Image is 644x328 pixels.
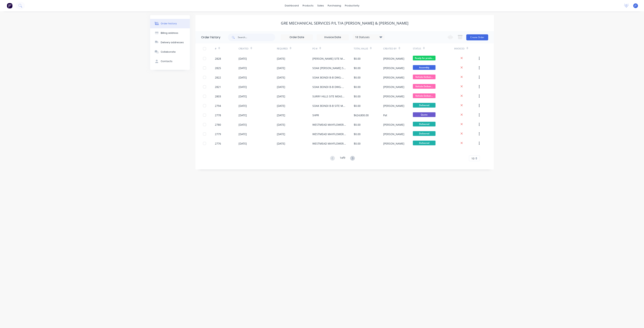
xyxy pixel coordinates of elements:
[277,66,285,70] div: [DATE]
[215,94,221,98] div: 2803
[413,122,436,126] span: Delivered
[215,113,221,117] div: 2778
[239,94,247,98] div: [DATE]
[150,47,190,57] button: Collaborate
[277,123,285,127] div: [DATE]
[413,112,436,117] span: Quote
[454,43,478,54] div: Invoiced
[312,142,346,146] div: WESTMEAD MAYFLOWER BASEMENT - BUILDING 5 RUN D
[466,34,488,40] button: Create Order
[238,34,275,41] input: Search...
[383,66,404,70] div: [PERSON_NAME]
[281,21,408,25] div: GRE Mechanical Services P/L t/a [PERSON_NAME] & [PERSON_NAME]
[215,142,221,146] div: 2776
[353,35,385,39] div: 18 Statuses
[150,28,190,38] button: Billing address
[239,57,247,61] div: [DATE]
[454,47,465,50] div: Invoiced
[7,3,12,8] img: Factory
[312,57,346,61] div: [PERSON_NAME] SITE MEASURES
[201,35,220,40] div: Order history
[354,66,361,70] div: $0.00
[312,66,346,70] div: SOAK [PERSON_NAME] SITE MEASURES [DATE]
[413,65,436,70] span: Assembly
[312,94,346,98] div: SURRY HILLS SITE MEASURES [DATE]
[383,43,413,54] div: Created By
[215,104,221,108] div: 2794
[150,38,190,47] button: Delivery addresses
[413,103,436,108] span: Delivered
[215,132,221,136] div: 2779
[283,3,301,8] a: dashboard
[277,47,288,50] div: Required
[413,141,436,145] span: Delivered
[383,123,404,127] div: [PERSON_NAME]
[354,94,361,98] div: $0.00
[277,104,285,108] div: [DATE]
[239,104,247,108] div: [DATE]
[354,75,361,79] div: $0.00
[215,123,221,127] div: 2780
[471,156,474,160] span: 10
[312,43,354,54] div: PO #
[383,94,404,98] div: [PERSON_NAME]
[277,75,285,79] div: [DATE]
[161,22,177,25] div: Order history
[239,132,247,136] div: [DATE]
[635,4,637,7] span: JT
[215,66,221,70] div: 2825
[277,43,312,54] div: Required
[150,19,190,28] button: Order history
[383,57,404,61] div: [PERSON_NAME]
[161,60,172,63] div: Contacts
[277,57,285,61] div: [DATE]
[315,3,326,8] div: sales
[354,57,361,61] div: $0.00
[413,131,436,136] span: Delivered
[312,104,346,108] div: SOAK BONDI B-B SITE MEASURES [DATE]
[413,75,436,79] span: Vehicle Deliver...
[383,142,404,146] div: [PERSON_NAME]
[383,132,404,136] div: [PERSON_NAME]
[354,43,383,54] div: Total Value
[215,75,221,79] div: 2822
[383,47,397,50] div: Created By
[383,104,404,108] div: [PERSON_NAME]
[312,75,346,79] div: SOAK BONDI B-B DWG-M100 REF-F RUN C - DUN E
[354,113,369,117] div: $624,800.00
[239,85,247,89] div: [DATE]
[312,113,319,117] div: SHPR
[354,104,361,108] div: $0.00
[354,85,361,89] div: $0.00
[312,47,317,50] div: PO #
[317,35,349,40] input: Invoice Date
[354,47,368,50] div: Total Value
[383,75,404,79] div: [PERSON_NAME]
[413,43,454,54] div: Status
[161,50,176,54] div: Collaborate
[239,66,247,70] div: [DATE]
[277,113,285,117] div: [DATE]
[215,57,221,61] div: 2828
[281,35,313,40] input: Order Date
[413,93,436,98] span: Vehicle Deliver...
[312,85,346,89] div: SOAK BONDI B-B DWG-M100 REV-F RUN A - RUN F
[277,94,285,98] div: [DATE]
[383,85,404,89] div: [PERSON_NAME]
[326,3,343,8] div: purchasing
[161,41,184,44] div: Delivery addresses
[383,113,387,117] div: Pat
[239,75,247,79] div: [DATE]
[413,56,436,60] span: Ready for produ...
[413,47,421,50] div: Status
[215,85,221,89] div: 2821
[161,31,178,35] div: Billing address
[277,132,285,136] div: [DATE]
[239,123,247,127] div: [DATE]
[239,47,249,50] div: Created
[354,132,361,136] div: $0.00
[354,123,361,127] div: $0.00
[277,142,285,146] div: [DATE]
[239,142,247,146] div: [DATE]
[354,142,361,146] div: $0.00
